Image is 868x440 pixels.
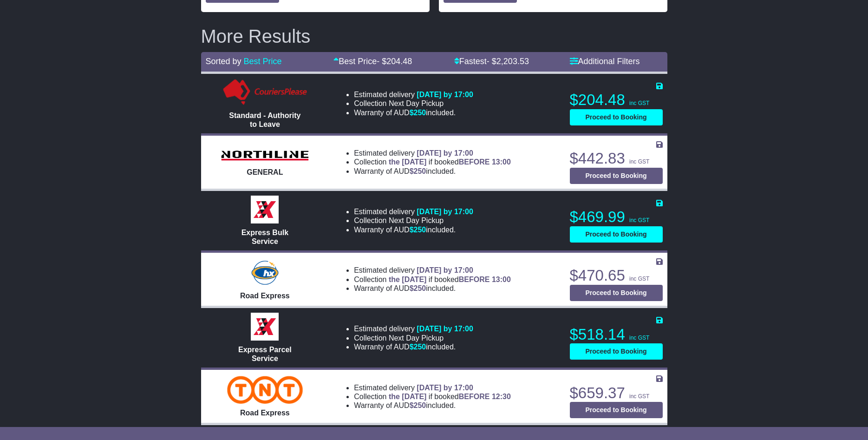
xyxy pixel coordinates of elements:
span: inc GST [629,158,649,165]
span: [DATE] by 17:00 [417,91,473,99]
span: Standard - Authority to Leave [229,112,300,128]
span: inc GST [629,393,649,400]
span: BEFORE [459,158,490,166]
img: Northline Distribution: GENERAL [218,148,311,164]
p: $442.83 [570,149,663,168]
p: $470.65 [570,266,663,285]
li: Warranty of AUD included. [354,167,511,176]
span: Express Parcel Service [238,346,292,362]
a: Best Price- $204.48 [333,57,412,66]
span: - $ [377,57,412,66]
span: [DATE] by 17:00 [417,325,473,333]
span: [DATE] by 17:00 [417,208,473,216]
span: $ [410,109,426,117]
span: 13:00 [492,276,511,283]
span: [DATE] by 17:00 [417,149,473,157]
span: Road Express [240,292,290,300]
span: the [DATE] [389,158,426,166]
li: Estimated delivery [354,266,511,275]
span: 250 [414,343,426,351]
span: Road Express [240,409,290,417]
li: Estimated delivery [354,207,473,216]
span: inc GST [629,100,649,106]
span: [DATE] by 17:00 [417,266,473,274]
span: 204.48 [386,57,412,66]
img: Border Express: Express Bulk Service [251,196,279,223]
li: Warranty of AUD included. [354,284,511,293]
li: Collection [354,99,473,108]
img: TNT Domestic: Road Express [227,376,303,404]
span: 250 [414,284,426,292]
button: Proceed to Booking [570,343,663,360]
p: $659.37 [570,384,663,402]
li: Collection [354,275,511,284]
p: $469.99 [570,208,663,226]
li: Warranty of AUD included. [354,342,473,351]
span: 250 [414,401,426,409]
span: $ [410,284,426,292]
img: Border Express: Express Parcel Service [251,313,279,341]
li: Warranty of AUD included. [354,401,511,410]
span: inc GST [629,276,649,282]
span: 250 [414,226,426,234]
button: Proceed to Booking [570,109,663,125]
li: Estimated delivery [354,383,511,392]
a: Best Price [244,57,282,66]
h2: More Results [201,26,667,46]
li: Collection [354,158,511,166]
span: Next Day Pickup [389,99,444,107]
span: GENERAL [247,168,283,176]
li: Collection [354,392,511,401]
span: Next Day Pickup [389,217,444,224]
span: 12:30 [492,393,511,401]
span: BEFORE [459,276,490,283]
span: the [DATE] [389,393,426,401]
span: $ [410,167,426,175]
p: $518.14 [570,325,663,344]
span: inc GST [629,335,649,341]
span: 13:00 [492,158,511,166]
span: Next Day Pickup [389,334,444,342]
a: Additional Filters [570,57,640,66]
li: Estimated delivery [354,90,473,99]
button: Proceed to Booking [570,285,663,301]
img: Couriers Please: Standard - Authority to Leave [221,79,309,106]
button: Proceed to Booking [570,402,663,418]
span: 250 [414,109,426,117]
li: Estimated delivery [354,324,473,333]
span: $ [410,226,426,234]
a: Fastest- $2,203.53 [454,57,529,66]
span: BEFORE [459,393,490,401]
li: Warranty of AUD included. [354,108,473,117]
button: Proceed to Booking [570,226,663,243]
span: if booked [389,276,511,283]
span: 250 [414,167,426,175]
span: if booked [389,393,511,401]
span: inc GST [629,217,649,223]
li: Collection [354,334,473,342]
span: [DATE] by 17:00 [417,384,473,392]
li: Collection [354,216,473,225]
span: $ [410,401,426,409]
li: Estimated delivery [354,149,511,158]
button: Proceed to Booking [570,168,663,184]
p: $204.48 [570,91,663,109]
span: the [DATE] [389,276,426,283]
img: Hunter Express: Road Express [249,259,280,287]
span: - $ [487,57,529,66]
span: if booked [389,158,511,166]
span: Express Bulk Service [241,229,288,245]
span: $ [410,343,426,351]
span: Sorted by [206,57,241,66]
span: 2,203.53 [496,57,529,66]
li: Warranty of AUD included. [354,225,473,234]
